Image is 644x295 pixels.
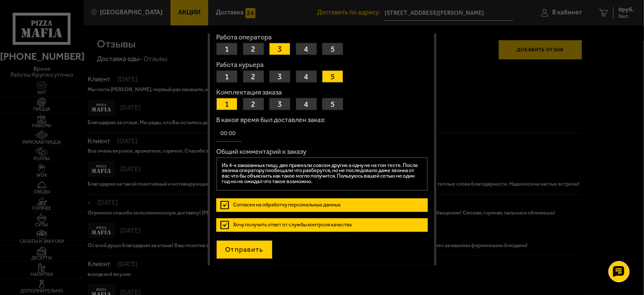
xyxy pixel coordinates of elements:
button: 4 [296,70,317,83]
button: Отправить [216,240,272,259]
button: 1 [216,43,237,55]
label: Работа курьера [216,61,428,68]
button: 3 [269,43,290,55]
label: Работа оператора [216,34,428,41]
textarea: Из 4-х заказанных пицц две привезли совсем другие а одну не на том тесте. После звонка оператору ... [216,157,428,191]
label: Комплектация заказа [216,89,428,96]
button: 4 [296,98,317,110]
label: Согласен на обработку персональных данных [216,198,428,212]
button: 5 [322,98,343,110]
button: 2 [243,98,264,110]
button: 2 [243,43,264,55]
button: 5 [322,43,343,55]
button: 1 [216,98,237,110]
button: 4 [296,43,317,55]
label: Общий комментарий к заказу [216,148,428,155]
input: 00:00 [216,125,242,142]
button: 2 [243,70,264,83]
label: Хочу получить ответ от службы контроля качества [216,218,428,232]
button: 3 [269,70,290,83]
button: 1 [216,70,237,83]
button: 3 [269,98,290,110]
button: 5 [322,70,343,83]
label: В какое время был доставлен заказ: [216,117,428,123]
